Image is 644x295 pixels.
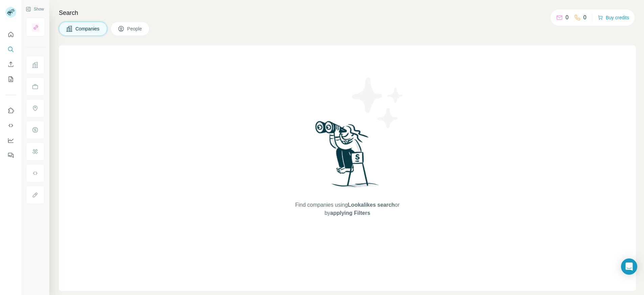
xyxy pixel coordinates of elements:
[330,210,370,216] span: applying Filters
[312,119,383,195] img: Surfe Illustration - Woman searching with binoculars
[59,8,636,18] h4: Search
[583,14,586,22] p: 0
[5,73,16,85] button: My lists
[293,201,401,217] span: Find companies using or by
[5,105,16,117] button: Use Surfe on LinkedIn
[347,72,408,133] img: Surfe Illustration - Stars
[598,13,629,22] button: Buy credits
[621,258,637,275] div: Open Intercom Messenger
[5,58,16,70] button: Enrich CSV
[5,149,16,161] button: Feedback
[21,4,49,14] button: Show
[5,28,16,41] button: Quick start
[5,119,16,132] button: Use Surfe API
[5,134,16,146] button: Dashboard
[348,202,395,208] span: Lookalikes search
[75,25,100,32] span: Companies
[566,14,569,22] p: 0
[5,43,16,55] button: Search
[127,25,143,32] span: People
